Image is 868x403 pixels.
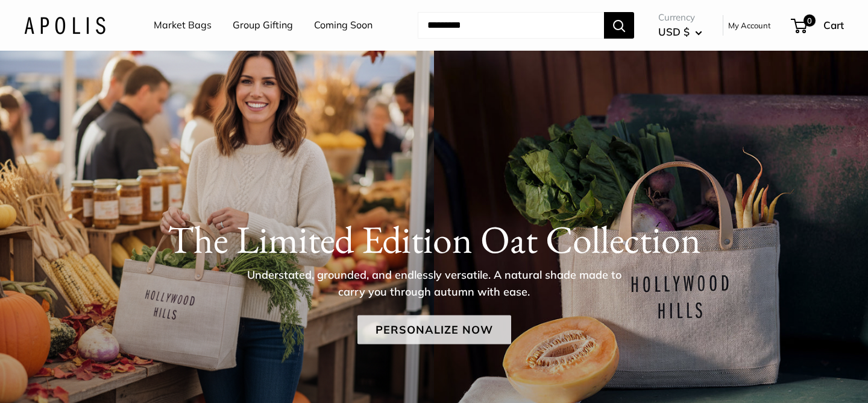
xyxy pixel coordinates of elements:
[24,216,844,262] h1: The Limited Edition Oat Collection
[804,14,816,27] span: 0
[792,16,844,35] a: 0 Cart
[314,16,373,34] a: Coming Soon
[238,266,630,300] p: Understated, grounded, and endlessly versatile. A natural shade made to carry you through autumn ...
[418,12,604,39] input: Search...
[658,9,702,26] span: Currency
[823,19,844,31] span: Cart
[604,12,634,39] button: Search
[24,16,105,34] img: Apolis
[658,22,702,42] button: USD $
[357,315,511,344] a: Personalize Now
[728,18,771,33] a: My Account
[154,16,212,34] a: Market Bags
[658,25,690,38] span: USD $
[233,16,293,34] a: Group Gifting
